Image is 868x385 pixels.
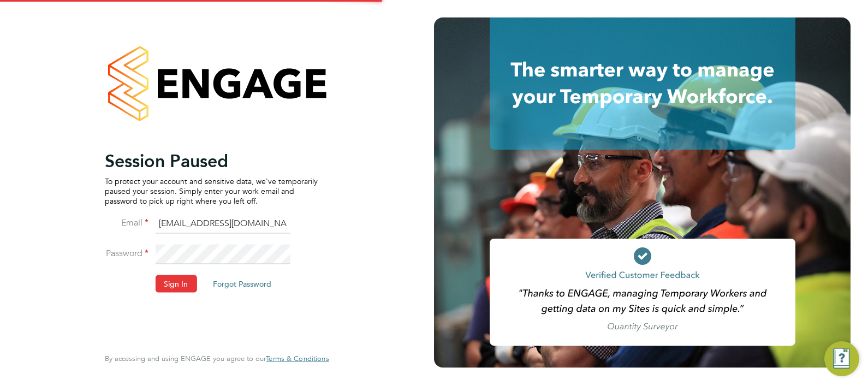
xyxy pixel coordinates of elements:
h2: Session Paused [105,150,318,171]
button: Engage Resource Center [824,341,859,376]
label: Password [105,247,148,259]
p: To protect your account and sensitive data, we've temporarily paused your session. Simply enter y... [105,176,318,206]
a: Terms & Conditions [266,354,329,363]
button: Sign In [155,275,197,292]
input: Enter your work email... [155,214,290,234]
span: Terms & Conditions [266,354,329,363]
button: Forgot Password [204,275,280,292]
label: Email [105,217,148,228]
span: By accessing and using ENGAGE you agree to our [105,354,329,363]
